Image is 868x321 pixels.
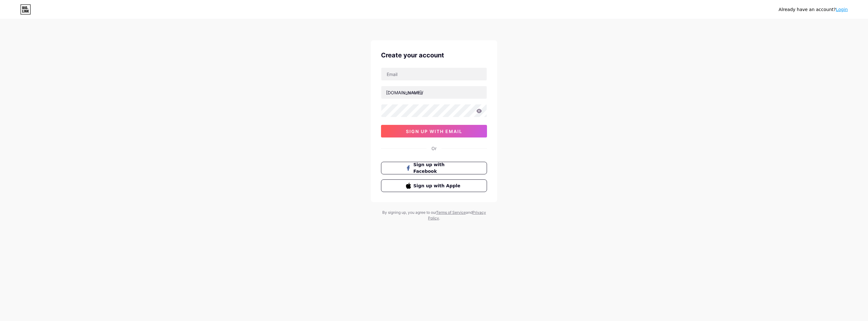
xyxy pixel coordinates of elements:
[381,125,487,137] button: sign up with email
[381,86,487,99] input: username
[381,50,487,60] div: Create your account
[431,145,437,152] div: Or
[381,179,487,192] button: Sign up with Apple
[380,210,488,221] div: By signing up, you agree to our and .
[836,7,848,12] a: Login
[406,129,462,134] span: sign up with email
[413,183,462,189] span: Sign up with Apple
[381,68,487,80] input: Email
[413,161,462,175] span: Sign up with Facebook
[779,6,848,13] div: Already have an account?
[386,89,423,96] div: [DOMAIN_NAME]/
[381,162,487,174] button: Sign up with Facebook
[436,210,466,215] a: Terms of Service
